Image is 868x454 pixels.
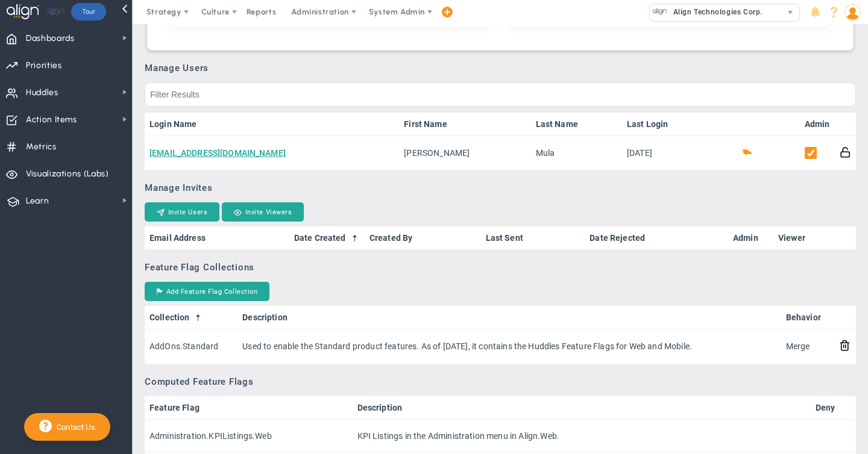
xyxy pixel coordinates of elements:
[145,420,353,453] td: Administration.KPIListings.Web
[222,202,304,222] button: Invite Viewers
[145,376,856,387] h3: Computed Feature Flags
[622,136,688,170] td: [DATE]
[291,7,348,16] span: Administration
[811,396,856,420] th: Deny
[26,26,75,51] span: Dashboards
[145,262,856,273] h3: Feature Flag Collections
[145,182,856,193] h3: Manage Invites
[145,82,856,107] input: Filter Results
[145,282,269,301] button: Add Feature Flag Collection
[667,4,763,20] span: Align Technologies Corp.
[531,136,622,170] td: Mula
[26,161,109,187] span: Visualizations (Labs)
[805,119,830,129] a: Admin
[652,4,667,19] img: 10991.Company.photo
[353,396,811,420] th: Description
[778,233,829,243] a: Viewer
[145,396,353,420] th: Feature Flag
[590,233,723,243] a: Date Rejected
[294,233,360,243] a: Date Created
[627,119,684,129] a: Last Login
[237,329,781,364] td: Used to enable the Standard product features. As of [DATE], it contains the Huddles Feature Flags...
[404,119,526,129] a: First Name
[741,146,753,157] button: Coach
[353,420,811,453] td: KPI Listings in the Administration menu in Align.Web.
[370,233,476,243] a: Created By
[486,233,580,243] a: Last Sent
[52,423,95,432] span: Contact Us
[149,313,233,322] a: Collection
[26,134,57,160] span: Metrics
[145,63,856,73] h3: Manage Users
[782,4,799,21] span: select
[840,146,851,158] button: Reset Password
[242,313,776,322] a: Description
[786,313,829,322] a: Behavior
[844,4,861,20] img: 50249.Person.photo
[149,148,286,158] a: [EMAIL_ADDRESS][DOMAIN_NAME]
[26,53,62,78] span: Priorities
[201,7,230,16] span: Culture
[781,329,834,364] td: Merge
[733,233,769,243] a: Admin
[369,7,425,16] span: System Admin
[839,339,851,352] button: Remove Collection
[145,202,219,222] button: Invite Users
[145,329,237,364] td: AddOns.Standard
[146,7,181,16] span: Strategy
[26,107,77,132] span: Action Items
[149,233,284,243] a: Email Address
[536,119,617,129] a: Last Name
[399,136,530,170] td: [PERSON_NAME]
[26,80,58,105] span: Huddles
[26,188,49,214] span: Learn
[149,119,394,129] a: Login Name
